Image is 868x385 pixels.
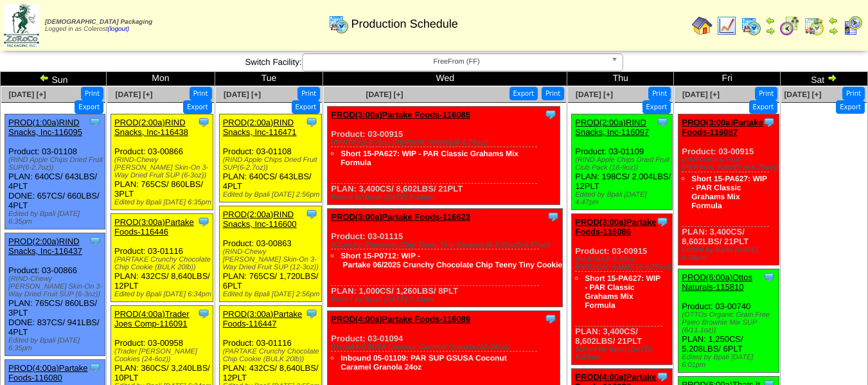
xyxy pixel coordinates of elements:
[81,87,103,100] button: Print
[575,217,656,237] a: PROD(3:00a)Partake Foods-116086
[331,110,470,120] a: PROD(3:00a)Partake Foods-116085
[842,87,865,100] button: Print
[114,256,213,271] div: (PARTAKE Crunchy Chocolate Chip Cookie (BULK 20lb))
[89,361,102,374] img: Tooltip
[836,100,865,114] button: Export
[779,15,800,36] img: calendarblend.gif
[544,312,557,325] img: Tooltip
[682,354,778,369] div: Edited by Bpali [DATE] 6:01pm
[297,87,320,100] button: Print
[765,15,775,26] img: arrowleft.gif
[716,15,737,36] img: line_graph.gif
[223,191,321,199] div: Edited by Bpali [DATE] 2:56pm
[763,116,775,129] img: Tooltip
[509,87,538,100] button: Export
[331,193,560,201] div: Edited by Bpali [DATE] 7:19pm
[575,156,671,172] div: (RIND Apple Chips Dried Fruit Club Pack (18-9oz))
[547,210,560,223] img: Tooltip
[331,343,560,351] div: (Partake-GSUSA Coconut Caramel Granola (12-24oz))
[8,90,46,99] span: [DATE] [+]
[828,26,838,36] img: arrowright.gif
[223,118,297,137] a: PROD(2:00a)RIND Snacks, Inc-116471
[341,251,562,269] a: Short 15-P0712: WIP ‐ Partake 06/2025 Crunchy Chocolate Chip Teeny Tiny Cookie
[575,256,671,271] div: (PARTAKE-6.75oz [PERSON_NAME] (6-6.75oz))
[328,13,349,34] img: calendarprod.gif
[784,90,821,99] span: [DATE] [+]
[642,100,671,114] button: Export
[678,114,779,265] div: Product: 03-00915 PLAN: 3,400CS / 8,602LBS / 21PLT
[5,233,105,356] div: Product: 03-00866 PLAN: 765CS / 860LBS / 3PLT DONE: 837CS / 941LBS / 4PLT
[755,87,777,100] button: Print
[115,90,152,99] a: [DATE] [+]
[8,237,82,256] a: PROD(2:00a)RIND Snacks, Inc-116437
[8,275,105,298] div: (RIND-Chewy [PERSON_NAME] Skin-On 3-Way Dried Fruit SUP (6-3oz))
[682,311,778,334] div: (OTTOs Organic Grain Free Paleo Brownie Mix SUP (6/11.1oz))
[572,214,672,365] div: Product: 03-00915 PLAN: 3,400CS / 8,602LBS / 21PLT
[331,241,562,249] div: (Crunchy Chocolate Chip Teeny Tiny Cookies (6-3.35oz/5-0.67oz))
[542,87,564,100] button: Print
[331,314,470,324] a: PROD(4:00a)Partake Foods-116089
[8,337,105,352] div: Edited by Bpali [DATE] 6:35pm
[89,235,102,247] img: Tooltip
[842,15,863,36] img: calendarcustomer.gif
[576,90,613,99] a: [DATE] [+]
[190,87,212,100] button: Print
[8,363,88,382] a: PROD(4:00a)Partake Foods-116080
[223,156,321,172] div: (RIND Apple Chips Dried Fruit SUP(6-2.7oz))
[111,214,213,302] div: Product: 03-01116 PLAN: 432CS / 8,640LBS / 12PLT
[197,307,210,320] img: Tooltip
[691,174,767,210] a: Short 15-PA627: WIP - PAR Classic Grahams Mix Formula
[544,108,557,121] img: Tooltip
[215,72,323,86] td: Tue
[305,116,318,129] img: Tooltip
[114,156,213,179] div: (RIND-Chewy [PERSON_NAME] Skin-On 3-Way Dried Fruit SUP (6-3oz))
[223,210,297,229] a: PROD(2:00a)RIND Snacks, Inc-116600
[45,19,152,33] span: Logged in as Colerost
[114,199,213,206] div: Edited by Bpali [DATE] 6:35pm
[682,118,763,137] a: PROD(3:00a)Partake Foods-116087
[308,54,606,69] span: FreeFrom (FF)
[741,15,761,36] img: calendarprod.gif
[5,114,105,229] div: Product: 03-01108 PLAN: 640CS / 643LBS / 4PLT DONE: 657CS / 660LBS / 4PLT
[45,19,152,26] span: [DEMOGRAPHIC_DATA] Packaging
[567,72,674,86] td: Thu
[107,72,215,86] td: Mon
[4,4,39,47] img: zoroco-logo-small.webp
[341,354,506,372] a: Inbound 05-01109: PAR SUP GSUSA Coconut Caramel Granola 24oz
[678,269,779,373] div: Product: 03-00740 PLAN: 1,250CS / 5,208LBS / 6PLT
[224,90,261,99] a: [DATE] [+]
[328,107,560,205] div: Product: 03-00915 PLAN: 3,400CS / 8,602LBS / 21PLT
[804,15,824,36] img: calendarinout.gif
[575,191,671,206] div: Edited by Bpali [DATE] 4:47pm
[114,217,194,237] a: PROD(3:00a)Partake Foods-116446
[8,210,105,226] div: Edited by Bpali [DATE] 6:35pm
[114,348,213,363] div: (Trader [PERSON_NAME] Cookies (24-6oz))
[305,208,318,220] img: Tooltip
[111,114,213,210] div: Product: 03-00866 PLAN: 765CS / 860LBS / 3PLT
[183,100,212,114] button: Export
[765,26,775,36] img: arrowright.gif
[682,90,720,99] a: [DATE] [+]
[219,206,321,302] div: Product: 03-00863 PLAN: 765CS / 1,720LBS / 6PLT
[114,118,188,137] a: PROD(2:00a)RIND Snacks, Inc-116438
[219,114,321,202] div: Product: 03-01108 PLAN: 640CS / 643LBS / 4PLT
[648,87,671,100] button: Print
[8,156,105,172] div: (RIND Apple Chips Dried Fruit SUP(6-2.7oz))
[656,370,669,383] img: Tooltip
[223,291,321,298] div: Edited by Bpali [DATE] 2:56pm
[114,309,190,328] a: PROD(4:00a)Trader Joes Comp-116091
[223,348,321,363] div: (PARTAKE Crunchy Chocolate Chip Cookie (BULK 20lb))
[114,291,213,298] div: Edited by Bpali [DATE] 6:34pm
[366,90,403,99] span: [DATE] [+]
[763,271,775,283] img: Tooltip
[572,114,672,210] div: Product: 03-01109 PLAN: 198CS / 2,004LBS / 12PLT
[656,116,669,129] img: Tooltip
[197,116,210,129] img: Tooltip
[828,15,838,26] img: arrowleft.gif
[692,15,713,36] img: home.gif
[1,72,107,86] td: Sun
[749,100,778,114] button: Export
